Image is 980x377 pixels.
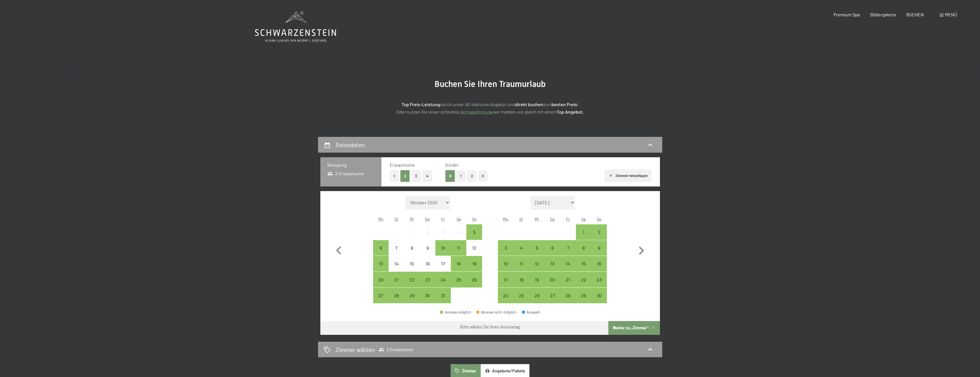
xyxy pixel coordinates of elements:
[389,272,404,287] div: Anreise möglich
[327,170,364,177] span: 2 Erwachsene
[576,256,591,271] div: Sat Nov 15 2025
[373,272,389,287] div: Mon Oct 20 2025
[374,277,388,292] div: 20
[467,277,481,292] div: 26
[529,272,545,287] div: Anreise möglich
[389,277,404,292] div: 21
[466,256,482,271] div: Sun Oct 19 2025
[498,272,513,287] div: Mon Nov 17 2025
[498,246,513,260] div: 3
[906,12,924,17] a: BUCHEN
[576,288,591,303] div: Sat Nov 29 2025
[530,293,544,308] div: 26
[389,256,404,271] div: Tue Oct 14 2025
[545,293,560,308] div: 27
[420,240,435,256] div: Thu Oct 09 2025
[420,261,435,276] div: 16
[592,246,606,260] div: 9
[373,256,389,271] div: Anreise möglich
[467,230,481,244] div: 5
[467,246,481,260] div: 12
[514,288,529,303] div: Tue Nov 25 2025
[420,240,435,256] div: Anreise nicht möglich
[405,230,419,244] div: 1
[389,288,404,303] div: Tue Oct 28 2025
[581,217,586,221] abbr: Samstag
[514,293,529,308] div: 25
[389,246,404,260] div: 7
[566,217,570,221] abbr: Freitag
[451,240,466,256] div: Anreise möglich
[390,170,399,182] button: 1
[498,240,513,256] div: Mon Nov 03 2025
[451,261,466,276] div: 18
[560,240,576,256] div: Anreise möglich
[498,277,513,292] div: 17
[576,224,591,240] div: Sat Nov 01 2025
[833,12,860,17] span: Premium Spa
[389,240,404,256] div: Tue Oct 07 2025
[529,240,545,256] div: Anreise möglich
[374,246,388,260] div: 6
[435,240,451,256] div: Anreise möglich
[560,272,576,287] div: Fri Nov 21 2025
[498,261,513,276] div: 10
[498,293,513,308] div: 24
[374,293,388,308] div: 27
[420,288,435,303] div: Thu Oct 30 2025
[560,256,576,271] div: Anreise möglich
[420,224,435,240] div: Thu Oct 02 2025
[435,79,546,89] span: Buchen Sie Ihren Traumurlaub
[405,246,419,260] div: 8
[498,272,513,287] div: Anreise möglich
[400,170,410,182] button: 2
[389,293,404,308] div: 28
[451,272,466,287] div: Anreise möglich
[451,277,466,292] div: 25
[410,217,414,221] abbr: Mittwoch
[605,169,651,182] button: Zimmer hinzufügen
[435,288,451,303] div: Fri Oct 31 2025
[560,288,576,303] div: Anreise möglich
[435,224,451,240] div: Fri Oct 03 2025
[435,224,451,240] div: Anreise nicht möglich
[420,272,435,287] div: Thu Oct 23 2025
[529,288,545,303] div: Anreise möglich
[441,217,445,221] abbr: Freitag
[529,256,545,271] div: Anreise möglich
[545,272,560,287] div: Thu Nov 20 2025
[378,217,383,221] abbr: Montag
[514,272,529,287] div: Tue Nov 18 2025
[436,293,450,308] div: 31
[514,240,529,256] div: Tue Nov 04 2025
[545,277,560,292] div: 20
[535,217,539,221] abbr: Mittwoch
[514,240,529,256] div: Anreise möglich
[870,12,896,17] a: Bildergalerie
[451,224,466,240] div: Sat Oct 04 2025
[451,224,466,240] div: Anreise nicht möglich
[592,293,606,308] div: 30
[466,272,482,287] div: Anreise möglich
[404,240,420,256] div: Anreise nicht möglich
[592,261,606,276] div: 16
[445,162,459,168] span: Kinder
[404,256,420,271] div: Anreise nicht möglich
[336,345,375,354] h2: Zimmer wählen
[445,170,455,182] button: 0
[390,162,415,168] span: Erwachsene
[466,224,482,240] div: Anreise möglich
[552,102,577,107] strong: besten Preis
[451,256,466,271] div: Sat Oct 18 2025
[420,256,435,271] div: Anreise nicht möglich
[591,240,607,256] div: Sun Nov 09 2025
[451,272,466,287] div: Sat Oct 25 2025
[561,261,575,276] div: 14
[435,256,451,271] div: Fri Oct 17 2025
[530,277,544,292] div: 19
[402,102,440,107] strong: Top Preis-Leistung
[576,240,591,256] div: Sat Nov 08 2025
[560,240,576,256] div: Fri Nov 07 2025
[560,288,576,303] div: Fri Nov 28 2025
